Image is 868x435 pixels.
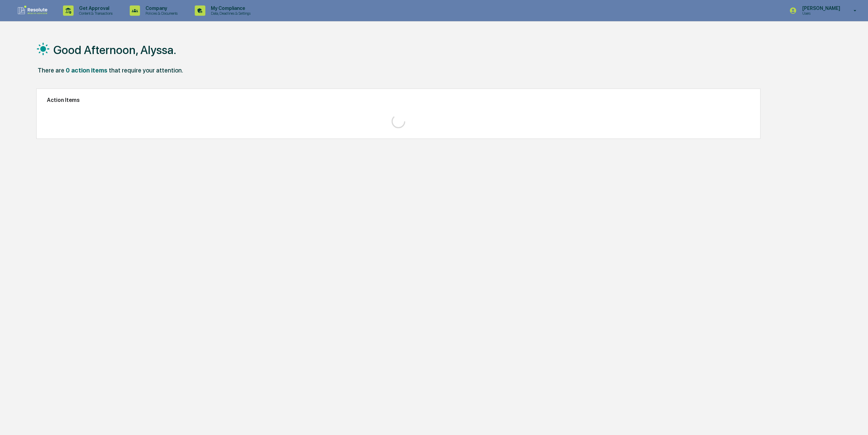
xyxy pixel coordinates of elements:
[797,5,844,11] p: [PERSON_NAME]
[38,67,64,74] div: There are
[797,11,844,16] p: Users
[140,5,181,11] p: Company
[47,97,750,103] h2: Action Items
[205,11,254,16] p: Data, Deadlines & Settings
[66,67,107,74] div: 0 action items
[53,43,176,57] h1: Good Afternoon, Alyssa.
[74,5,116,11] p: Get Approval
[74,11,116,16] p: Content & Transactions
[205,5,254,11] p: My Compliance
[16,5,49,16] img: logo
[140,11,181,16] p: Policies & Documents
[109,67,183,74] div: that require your attention.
